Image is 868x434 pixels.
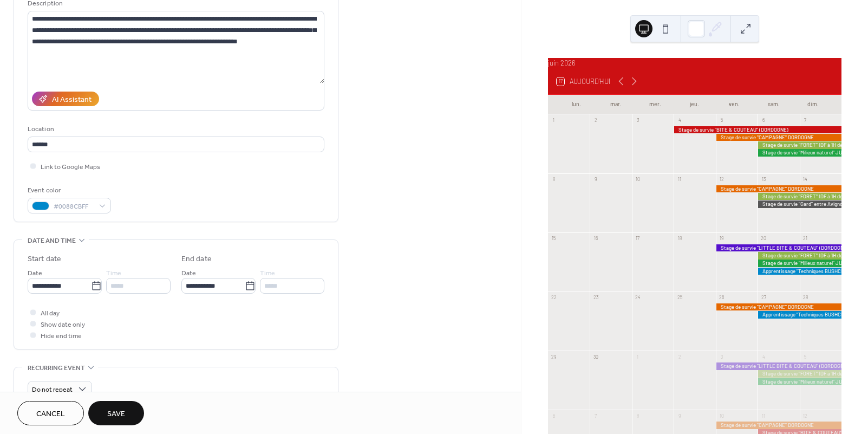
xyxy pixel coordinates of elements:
[17,401,84,425] button: Cancel
[553,75,614,88] button: 17Aujourd'hui
[758,200,841,208] div: Stage de survie "Gard" entre Avignon, Nîmes et les Cévennes
[28,268,42,279] span: Date
[181,254,212,265] div: End date
[551,235,557,242] div: 15
[551,117,557,124] div: 1
[551,294,557,301] div: 22
[592,294,599,301] div: 23
[758,149,841,156] div: Stage de survie "Milieux naturel" JURA
[718,117,725,124] div: 5
[32,384,73,396] span: Do not repeat
[592,353,599,360] div: 30
[714,95,754,114] div: ven.
[636,95,675,114] div: mer.
[718,294,725,301] div: 26
[32,92,99,106] button: AI Assistant
[676,176,683,183] div: 11
[28,235,76,247] span: Date and time
[551,412,557,419] div: 6
[760,176,767,183] div: 13
[802,176,808,183] div: 14
[716,362,841,370] div: Stage de survie "LITTLE BITE & COUTEAU" (DORDOGNE)
[718,176,725,183] div: 12
[716,134,841,141] div: Stage de survie "CAMPAGNE" DORDOGNE
[758,252,841,259] div: Stage de survie "FORET" IDF à 1H de PARIS dans les Yvelines
[802,353,808,360] div: 5
[676,294,683,301] div: 25
[760,412,767,419] div: 11
[41,319,85,331] span: Show date only
[675,95,714,114] div: jeu.
[718,412,725,419] div: 10
[551,353,557,360] div: 29
[716,185,841,192] div: Stage de survie "CAMPAGNE" DORDOGNE
[674,126,841,133] div: Stage de survie "BITE & COUTEAU" (DORDOGNE)
[716,303,841,310] div: Stage de survie "CAMPAGNE" DORDOGNE
[676,412,683,419] div: 9
[676,235,683,242] div: 18
[41,331,82,342] span: Hide end time
[718,235,725,242] div: 19
[758,260,841,267] div: Stage de survie "Milieux naturel" JURA
[592,176,599,183] div: 9
[718,353,725,360] div: 3
[758,370,841,377] div: Stage de survie "FORET" IDF à 1H de PARIS dans les Yvelines
[635,117,641,124] div: 3
[802,294,808,301] div: 28
[676,353,683,360] div: 2
[181,268,196,279] span: Date
[592,117,599,124] div: 2
[41,308,60,319] span: All day
[551,176,557,183] div: 8
[635,235,641,242] div: 17
[28,185,109,196] div: Event color
[760,294,767,301] div: 27
[802,235,808,242] div: 21
[758,268,841,275] div: Apprentissage "Techniques BUSHCRAFT" SOLOGNAC wild (PERIGORD)
[635,412,641,419] div: 8
[592,412,599,419] div: 7
[758,193,841,200] div: Stage de survie "FORET" IDF à 1H de PARIS dans les Yvelines
[676,117,683,124] div: 4
[592,235,599,242] div: 16
[758,141,841,148] div: Stage de survie "FORET" IDF à 1H de PARIS dans les Yvelines
[52,94,92,106] div: AI Assistant
[28,124,322,135] div: Location
[635,294,641,301] div: 24
[41,161,100,173] span: Link to Google Maps
[760,235,767,242] div: 20
[760,117,767,124] div: 6
[635,353,641,360] div: 1
[557,95,596,114] div: lun.
[754,95,793,114] div: sam.
[106,268,121,279] span: Time
[802,412,808,419] div: 12
[28,254,61,265] div: Start date
[88,401,144,425] button: Save
[548,58,841,68] div: juin 2026
[758,311,841,318] div: Apprentissage "Techniques BUSHCRAFT" SOLOGNAC wild (LANDES)
[802,117,808,124] div: 7
[36,409,65,420] span: Cancel
[54,201,94,212] span: #0088CBFF
[716,244,841,251] div: Stage de survie "LITTLE BITE & COUTEAU" (DORDOGNE)
[758,378,841,385] div: Stage de survie "Milieux naturel" JURA
[260,268,275,279] span: Time
[760,353,767,360] div: 4
[107,409,125,420] span: Save
[635,176,641,183] div: 10
[793,95,833,114] div: dim.
[596,95,636,114] div: mar.
[28,362,85,374] span: Recurring event
[716,422,841,429] div: Stage de survie "CAMPAGNE" DORDOGNE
